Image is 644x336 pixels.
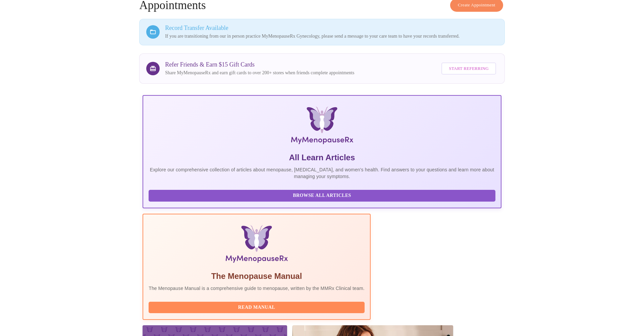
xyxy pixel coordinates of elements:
button: Browse All Articles [149,190,495,202]
span: Create Appointment [458,1,495,9]
button: Start Referring [441,62,496,75]
a: Browse All Articles [149,192,497,198]
button: Read Manual [149,302,365,313]
a: Read Manual [149,304,366,310]
a: Start Referring [440,59,497,78]
p: The Menopause Manual is a comprehensive guide to menopause, written by the MMRx Clinical team. [149,285,365,292]
h3: Record Transfer Available [165,25,498,32]
img: MyMenopauseRx Logo [203,107,441,147]
span: Start Referring [449,65,488,73]
p: If you are transitioning from our in person practice MyMenopauseRx Gynecology, please send a mess... [165,33,498,40]
h5: All Learn Articles [149,152,495,163]
p: Share MyMenopauseRx and earn gift cards to over 200+ stores when friends complete appointments [165,70,354,76]
span: Read Manual [155,303,358,312]
h3: Refer Friends & Earn $15 Gift Cards [165,61,354,68]
p: Explore our comprehensive collection of articles about menopause, [MEDICAL_DATA], and women's hea... [149,166,495,180]
img: Menopause Manual [183,225,330,265]
h5: The Menopause Manual [149,271,365,282]
span: Browse All Articles [155,192,489,200]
